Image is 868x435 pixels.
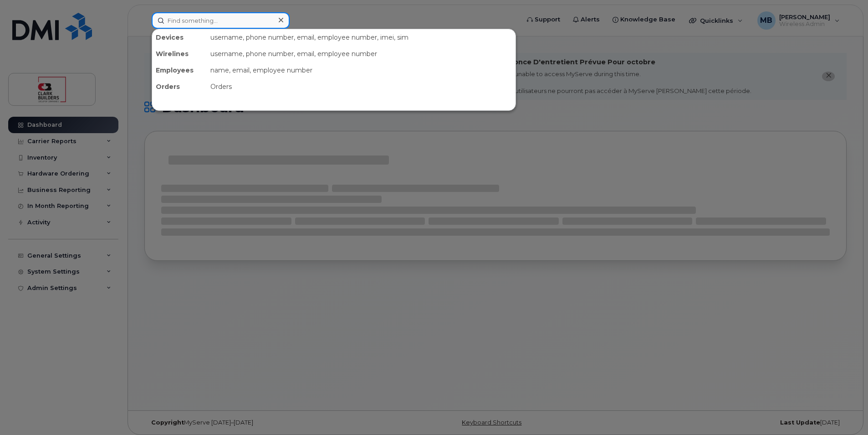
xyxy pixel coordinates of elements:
[152,29,207,46] div: Devices
[207,46,516,62] div: username, phone number, email, employee number
[207,78,516,95] div: Orders
[207,62,516,78] div: name, email, employee number
[152,62,207,78] div: Employees
[207,29,516,46] div: username, phone number, email, employee number, imei, sim
[152,78,207,95] div: Orders
[152,46,207,62] div: Wirelines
